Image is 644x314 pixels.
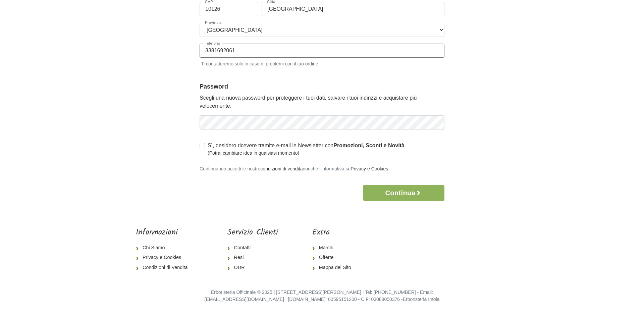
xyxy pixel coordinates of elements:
[208,142,405,157] label: Sì, desidero ricevere tramite e-mail le Newsletter con
[227,243,278,253] a: Contatti
[227,228,278,238] h5: Servizio Clienti
[208,150,405,157] small: (Potrai cambiare idea in qualsiasi momento)
[312,253,357,263] a: Offerte
[363,185,444,201] button: Continua
[391,228,508,251] iframe: fb:page Facebook Social Plugin
[351,166,388,171] a: Privacy e Cookies
[136,253,193,263] a: Privacy e Cookies
[227,263,278,273] a: ODR
[200,2,258,16] input: CAP
[260,166,303,171] a: condizioni di vendita
[312,263,357,273] a: Mappa del Sito
[200,94,444,110] p: Scegli una nuova password per proteggere i tuoi dati, salvare i tuoi indirizzi e acquistare più v...
[333,143,405,148] strong: Promozioni, Sconti e Novità
[312,243,357,253] a: Marchi
[200,44,444,58] input: Telefono
[200,166,389,171] small: Continuando accetti le nostre nonchè l'informativa su .
[205,290,440,302] small: Erboristeria Officinale © 2025 | [STREET_ADDRESS][PERSON_NAME] | Tel: [PHONE_NUMBER] - Email: [EM...
[136,263,193,273] a: Condizioni di Vendita
[312,228,357,238] h5: Extra
[203,42,222,45] label: Telefono
[403,297,440,302] a: Erboristeria Imola
[227,253,278,263] a: Resi
[136,228,193,238] h5: Informazioni
[203,21,224,24] label: Provincia
[200,82,444,91] legend: Password
[262,2,444,16] input: Città
[200,59,444,67] small: Ti contatteremo solo in caso di problemi con il tuo ordine
[136,243,193,253] a: Chi Siamo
